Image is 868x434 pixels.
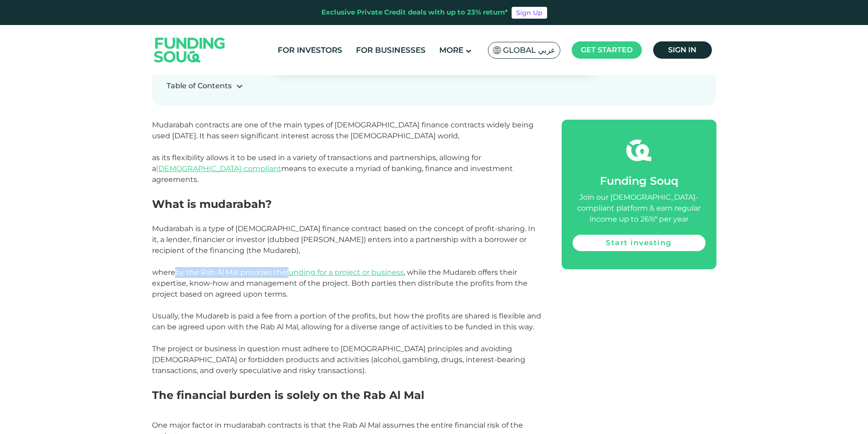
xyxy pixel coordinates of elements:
img: fsicon [626,138,651,163]
span: The financial burden is solely on the Rab Al Mal [152,389,424,402]
span: whereby the Rab Al Mal provides the , while the Mudareb offers their expertise, know-how and mana... [152,268,528,298]
div: Join our [DEMOGRAPHIC_DATA]-compliant platform & earn regular income up to 26%* per year [573,192,706,225]
a: For Businesses [354,43,428,58]
span: Sign in [668,45,696,54]
span: What is mudarabah? [152,197,272,211]
span: Mudarabah contracts are one of the main types of [DEMOGRAPHIC_DATA] finance contracts widely bein... [152,121,533,184]
span: Get started [581,45,633,54]
span: Global عربي [503,45,555,56]
span: Funding Souq [600,174,678,187]
span: More [439,45,463,55]
img: SA Flag [493,46,501,54]
span: The project or business in question must adhere to [DEMOGRAPHIC_DATA] principles and avoiding [DE... [152,344,525,375]
a: Start investing [573,235,706,251]
span: Mudarabah is a type of [DEMOGRAPHIC_DATA] finance contract based on the concept of profit-sharing... [152,224,535,255]
a: [DEMOGRAPHIC_DATA]-compliant [156,164,281,173]
img: Logo [145,27,234,73]
div: Exclusive Private Credit deals with up to 23% return* [321,7,508,18]
a: Sign in [653,41,712,59]
a: funding for a project or business [286,268,404,277]
div: Table of Contents [167,81,232,91]
span: Usually, the Mudareb is paid a fee from a portion of the profits, but how the profits are shared ... [152,312,541,331]
a: Sign Up [512,7,547,19]
a: For Investors [275,43,345,58]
